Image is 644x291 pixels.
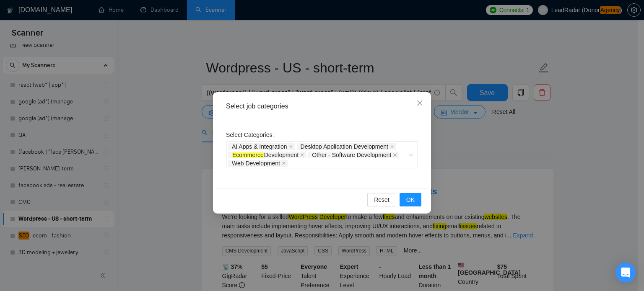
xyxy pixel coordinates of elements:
button: Reset [367,193,396,206]
span: AI Apps & Integration [228,143,295,150]
span: close [393,153,397,157]
span: Web Development [228,160,288,167]
em: Ecommerce [232,151,264,159]
span: Other - Software Development [308,152,399,158]
span: Development [232,152,299,158]
span: Desktop Application Development [301,144,388,149]
div: Open Intercom Messenger [615,263,636,283]
span: close [282,161,286,165]
span: Other - Software Development [312,152,391,158]
div: Select job categories [226,102,418,111]
span: close [390,144,394,149]
span: close [300,153,304,157]
span: OK [406,195,415,204]
span: close [289,144,293,149]
span: close [416,100,423,106]
span: Reset [374,195,390,204]
label: Select Categories [226,128,278,142]
span: Desktop Application Development [297,143,396,150]
button: OK [400,193,421,206]
span: Web Development [232,160,280,166]
span: Ecommerce Development [228,152,306,158]
button: Close [408,92,431,115]
span: AI Apps & Integration [232,144,287,149]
